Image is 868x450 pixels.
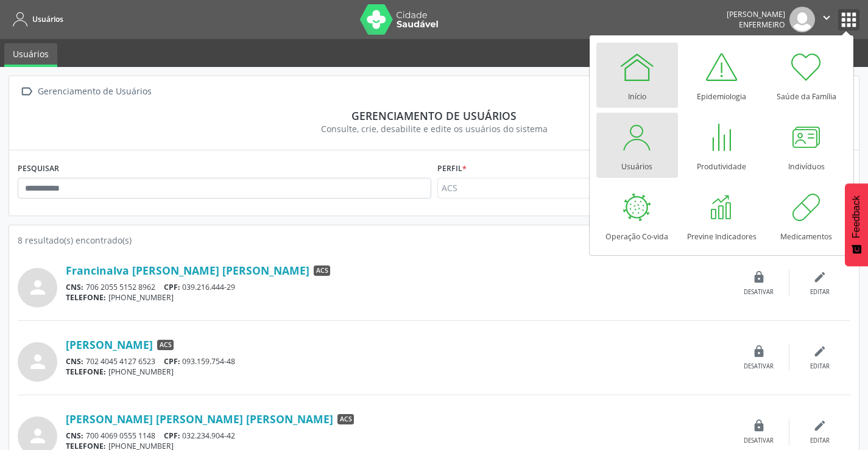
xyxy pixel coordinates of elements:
div: 700 4069 0555 1148 032.234.904-42 [66,431,729,441]
a: Operação Co-vida [596,183,678,248]
a: [PERSON_NAME] [PERSON_NAME] [PERSON_NAME] [66,412,333,426]
i: edit [813,345,827,358]
i: lock [752,345,766,358]
span: ACS [314,265,330,276]
span: Usuários [32,14,63,24]
i:  [18,83,35,100]
i:  [820,11,833,24]
button: apps [838,9,859,30]
a: [PERSON_NAME] [66,338,153,351]
span: CNS: [66,282,83,292]
div: [PHONE_NUMBER] [66,292,729,303]
div: 8 resultado(s) encontrado(s) [18,234,850,247]
a: Medicamentos [766,183,847,248]
div: Gerenciamento de usuários [26,109,842,122]
span: CNS: [66,431,83,441]
div: [PERSON_NAME] [727,9,785,19]
button:  [815,7,838,32]
span: CPF: [164,431,180,441]
div: Desativar [744,288,774,297]
div: Desativar [744,362,774,371]
i: lock [752,270,766,284]
a: Usuários [9,9,63,29]
img: img [789,7,815,32]
i: person [27,276,49,298]
span: Feedback [851,195,862,238]
span: ACS [337,414,354,425]
div: Consulte, crie, desabilite e edite os usuários do sistema [26,122,842,135]
a: Previne Indicadores [681,183,763,248]
button: Feedback - Mostrar pesquisa [845,183,868,266]
span: TELEFONE: [66,292,106,303]
label: PESQUISAR [18,159,59,178]
i: edit [813,419,827,432]
div: Desativar [744,437,774,445]
span: Enfermeiro [739,19,785,30]
span: CPF: [164,282,180,292]
a: Francinalva [PERSON_NAME] [PERSON_NAME] [66,264,309,277]
a: Usuários [4,43,57,67]
i: person [27,351,49,373]
a: Saúde da Família [766,43,847,108]
div: Editar [810,437,830,445]
span: ACS [157,340,174,351]
label: Perfil [437,159,467,178]
div: Editar [810,362,830,371]
a: Início [596,43,678,108]
a: Usuários [596,113,678,178]
div: Gerenciamento de Usuários [35,83,153,100]
a: Produtividade [681,113,763,178]
i: lock [752,419,766,432]
div: Editar [810,288,830,297]
a:  Gerenciamento de Usuários [18,83,153,100]
span: TELEFONE: [66,367,106,377]
div: 706 2055 5152 8962 039.216.444-29 [66,282,729,292]
a: Indivíduos [766,113,847,178]
i: edit [813,270,827,284]
a: Epidemiologia [681,43,763,108]
span: CPF: [164,356,180,367]
span: CNS: [66,356,83,367]
div: 702 4045 4127 6523 093.159.754-48 [66,356,729,367]
div: [PHONE_NUMBER] [66,367,729,377]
